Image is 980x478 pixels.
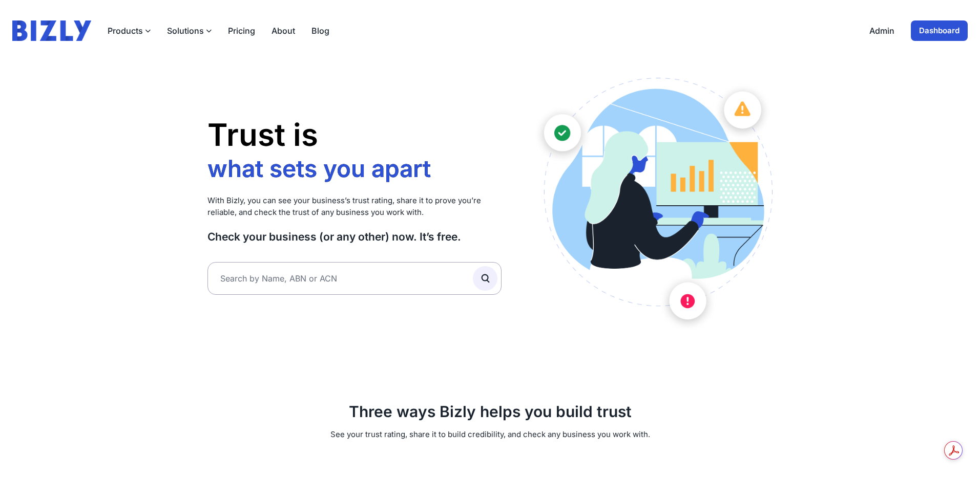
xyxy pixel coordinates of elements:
[207,195,502,218] p: With Bizly, you can see your business’s trust rating, share it to prove you’re reliable, and chec...
[108,25,151,37] button: Products
[207,154,431,184] li: what sets you apart
[532,78,773,333] img: Australian small business owner illustration
[311,25,329,37] a: Blog
[207,429,773,441] p: See your trust rating, share it to build credibility, and check any business you work with.
[228,25,255,37] a: Pricing
[911,20,968,41] a: Dashboard
[207,402,773,421] h2: Three ways Bizly helps you build trust
[167,25,212,37] button: Solutions
[869,25,894,37] a: Admin
[207,262,502,295] input: Search by Name, ABN or ACN
[207,230,502,244] h3: Check your business (or any other) now. It’s free.
[272,25,295,37] a: About
[207,116,318,153] span: Trust is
